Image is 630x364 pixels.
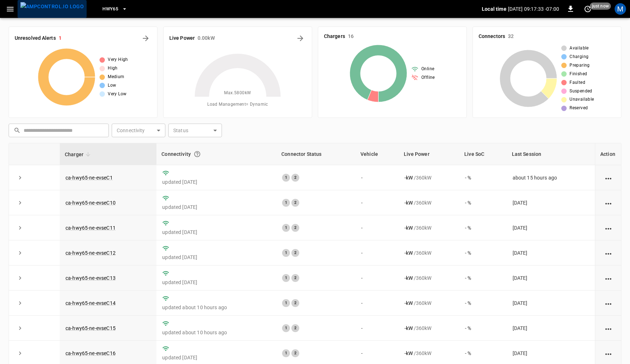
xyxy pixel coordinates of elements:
p: [DATE] 09:17:33 -07:00 [508,5,559,13]
span: Online [421,66,434,73]
td: [DATE] [507,316,595,341]
div: 1 [282,199,290,207]
span: Medium [108,73,124,81]
button: expand row [15,172,25,183]
a: ca-hwy65-ne-evseC1 [66,175,113,181]
div: 2 [291,324,299,332]
span: HWY65 [102,5,118,13]
h6: 16 [348,33,354,40]
p: - kW [404,350,413,357]
th: Connector Status [276,143,355,165]
h6: 0.00 kW [198,34,215,42]
a: ca-hwy65-ne-evseC16 [66,350,116,356]
div: action cell options [604,350,613,357]
p: updated [DATE] [162,254,271,261]
div: 2 [291,224,299,232]
div: 1 [282,174,290,182]
span: Unavailable [570,96,594,103]
p: - kW [404,325,413,332]
h6: Chargers [324,33,345,40]
td: - [355,265,399,291]
div: / 360 kW [404,199,454,206]
span: Charging [570,53,588,61]
a: ca-hwy65-ne-evseC13 [66,275,116,281]
div: 1 [282,249,290,257]
div: action cell options [604,199,613,206]
th: Vehicle [355,143,399,165]
button: All Alerts [140,33,151,44]
td: - % [459,165,507,190]
button: expand row [15,348,25,359]
td: about 15 hours ago [507,165,595,190]
button: Connection between the charger and our software. [191,148,204,161]
a: ca-hwy65-ne-evseC15 [66,325,116,331]
button: expand row [15,273,25,283]
p: updated [DATE] [162,203,271,211]
div: / 360 kW [404,174,454,181]
td: - [355,291,399,316]
td: - % [459,215,507,240]
div: / 360 kW [404,325,454,332]
p: - kW [404,274,413,282]
span: Available [570,45,589,52]
span: Very High [108,56,128,63]
span: Offline [421,74,435,81]
div: / 360 kW [404,350,454,357]
td: [DATE] [507,291,595,316]
p: - kW [404,174,413,181]
div: action cell options [604,249,613,257]
div: profile-icon [615,3,626,15]
a: ca-hwy65-ne-evseC12 [66,250,116,256]
a: ca-hwy65-ne-evseC10 [66,200,116,206]
span: Faulted [570,79,585,86]
td: - [355,165,399,190]
p: updated [DATE] [162,229,271,236]
div: 1 [282,324,290,332]
span: Charger [65,150,93,159]
div: 1 [282,349,290,357]
span: Reserved [570,105,588,112]
td: - [355,215,399,240]
h6: 1 [59,34,62,42]
p: Local time [482,5,507,13]
td: [DATE] [507,240,595,265]
p: updated about 10 hours ago [162,329,271,336]
span: just now [590,3,611,10]
div: action cell options [604,174,613,181]
h6: Connectors [479,33,505,40]
td: - [355,316,399,341]
td: - % [459,240,507,265]
p: updated [DATE] [162,178,271,186]
span: Max. 5800 kW [224,90,251,97]
td: [DATE] [507,190,595,215]
div: 2 [291,199,299,207]
p: - kW [404,249,413,257]
p: - kW [404,199,413,206]
span: Finished [570,71,587,78]
div: 1 [282,299,290,307]
div: 2 [291,299,299,307]
td: [DATE] [507,265,595,291]
td: - % [459,265,507,291]
th: Last Session [507,143,595,165]
td: - % [459,291,507,316]
td: - % [459,190,507,215]
p: updated [DATE] [162,354,271,361]
th: Live SoC [459,143,507,165]
h6: Unresolved Alerts [15,34,56,42]
div: action cell options [604,300,613,307]
button: HWY65 [100,2,130,16]
a: ca-hwy65-ne-evseC11 [66,225,116,231]
span: High [108,65,118,72]
div: / 360 kW [404,249,454,257]
div: Connectivity [161,148,271,161]
div: / 360 kW [404,274,454,282]
div: action cell options [604,274,613,282]
th: Live Power [399,143,459,165]
span: Low [108,82,116,89]
button: expand row [15,248,25,258]
div: 1 [282,224,290,232]
h6: Live Power [169,34,195,42]
div: 2 [291,349,299,357]
p: - kW [404,224,413,231]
